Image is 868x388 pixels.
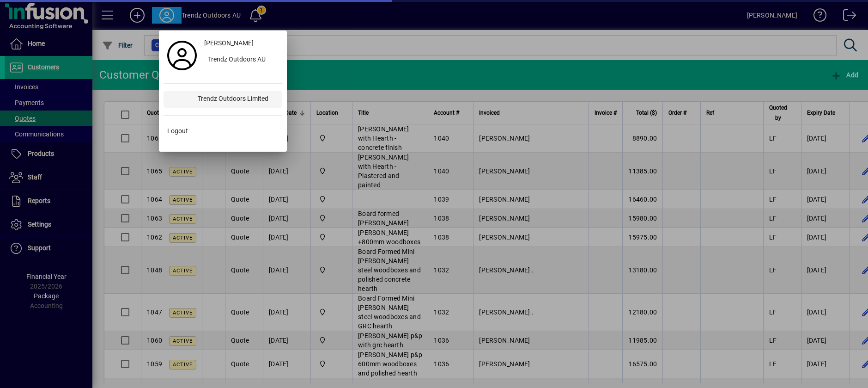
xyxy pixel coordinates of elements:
div: Trendz Outdoors Limited [190,91,282,108]
button: Logout [164,123,282,140]
span: Logout [167,126,188,136]
button: Trendz Outdoors Limited [164,91,282,108]
span: [PERSON_NAME] [204,38,254,48]
button: Trendz Outdoors AU [200,52,282,68]
a: Profile [164,47,200,64]
a: [PERSON_NAME] [200,35,282,52]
